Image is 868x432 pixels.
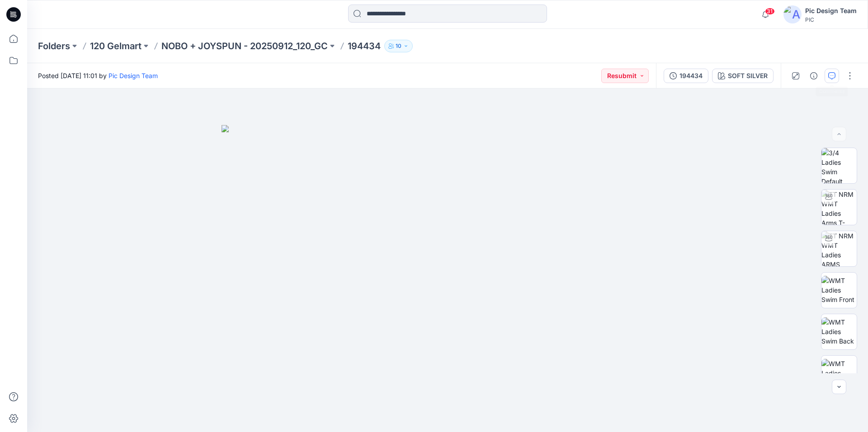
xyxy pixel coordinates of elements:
img: 3/4 Ladies Swim Default [821,148,857,183]
img: avatar [783,5,802,23]
a: 120 Gelmart [90,40,142,52]
img: TT NRM WMT Ladies ARMS DOWN [821,231,857,266]
button: 194434 [664,69,708,83]
img: WMT Ladies Swim Back [821,317,857,346]
button: 10 [384,40,413,52]
div: PIC [805,16,857,23]
div: Pic Design Team [805,5,857,16]
a: NOBO + JOYSPUN - 20250912_120_GC [161,40,328,52]
span: 31 [765,8,775,15]
a: Folders [38,40,70,52]
div: SOFT SILVER [728,71,768,81]
img: TT NRM WMT Ladies Arms T-POSE [821,190,857,225]
span: Posted [DATE] 11:01 by [38,71,158,80]
p: 10 [396,41,401,51]
div: 194434 [679,71,703,81]
p: 194434 [348,40,381,52]
a: Pic Design Team [108,72,158,79]
img: WMT Ladies Swim Left [821,359,857,387]
button: SOFT SILVER [712,69,774,83]
img: WMT Ladies Swim Front [821,276,857,304]
button: Details [807,69,821,83]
